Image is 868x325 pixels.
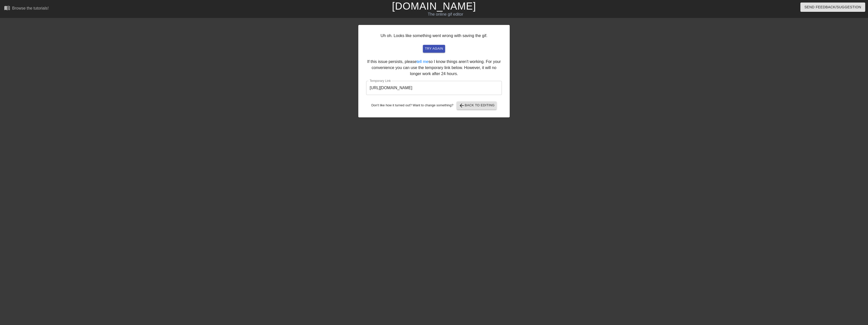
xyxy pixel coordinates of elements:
div: Uh oh. Looks like something went wrong with saving the gif. If this issue persists, please so I k... [358,25,510,117]
span: arrow_back [459,103,465,109]
span: try again [425,46,443,52]
a: Browse the tutorials! [4,5,49,13]
span: Send Feedback/Suggestion [804,4,861,10]
button: try again [423,45,445,53]
button: Send Feedback/Suggestion [800,3,865,12]
a: [DOMAIN_NAME] [392,1,476,12]
div: Don't like how it turned out? Want to change something? [366,102,502,110]
span: Back to Editing [459,103,495,109]
span: menu_book [4,5,10,11]
input: bare [366,81,502,95]
a: tell me [417,59,428,64]
div: The online gif editor [292,11,599,17]
button: Back to Editing [457,102,497,110]
div: Browse the tutorials! [12,6,49,10]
